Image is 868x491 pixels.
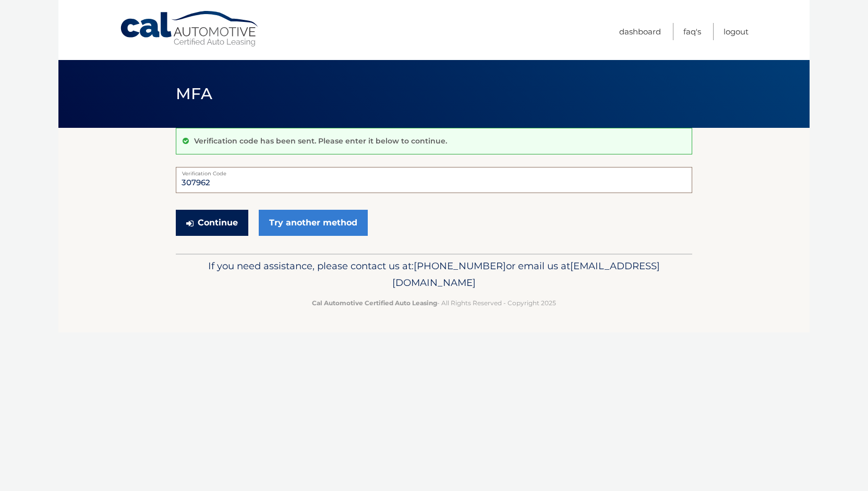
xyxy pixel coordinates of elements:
[724,23,749,40] a: Logout
[259,210,368,236] a: Try another method
[194,136,447,146] p: Verification code has been sent. Please enter it below to continue.
[414,260,506,272] span: [PHONE_NUMBER]
[183,258,685,291] p: If you need assistance, please contact us at: or email us at
[619,23,661,40] a: Dashboard
[176,210,248,236] button: Continue
[119,10,260,47] a: Cal Automotive
[176,167,692,193] input: Verification Code
[176,84,212,103] span: MFA
[392,260,660,289] span: [EMAIL_ADDRESS][DOMAIN_NAME]
[312,299,437,307] strong: Cal Automotive Certified Auto Leasing
[683,23,701,40] a: FAQ's
[176,167,692,175] label: Verification Code
[183,297,685,308] p: - All Rights Reserved - Copyright 2025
